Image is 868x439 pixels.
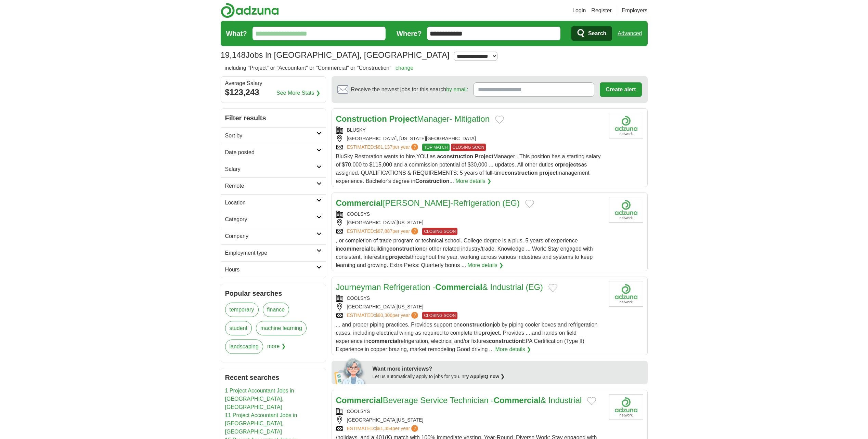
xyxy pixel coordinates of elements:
[221,228,326,244] a: Company
[539,170,557,176] strong: project
[225,148,316,157] h2: Date posted
[468,261,504,269] a: More details ❯
[221,194,326,211] a: Location
[347,425,420,432] a: ESTIMATED:$81,354per year?
[221,127,326,144] a: Sort by
[347,312,420,319] a: ESTIMATED:$80,306per year?
[225,288,322,298] h2: Popular searches
[548,284,557,292] button: Add to favorite jobs
[221,109,326,127] h2: Filter results
[225,165,316,173] h2: Salary
[225,321,252,335] a: student
[389,254,410,260] strong: projects
[336,198,520,208] a: Commercial[PERSON_NAME]-Refrigeration (EG)
[347,228,420,235] a: ESTIMATED:$87,887per year?
[446,87,467,92] a: by email
[225,132,316,140] h2: Sort by
[225,388,294,410] a: 1 Project Accountant Jobs in [GEOGRAPHIC_DATA], [GEOGRAPHIC_DATA]
[225,199,316,207] h2: Location
[455,177,491,185] a: More details ❯
[475,154,493,159] strong: Project
[336,135,604,142] div: [GEOGRAPHIC_DATA], [US_STATE][GEOGRAPHIC_DATA]
[435,282,482,292] strong: Commercial
[396,65,414,71] a: change
[411,144,418,150] span: ?
[389,114,417,123] strong: Project
[221,161,326,177] a: Salary
[267,340,286,358] span: more ❯
[609,113,643,138] img: Company logo
[373,373,644,380] div: Let us automatically apply to jobs for you.
[422,144,449,151] span: TOP MATCH
[622,6,648,15] a: Employers
[459,322,493,328] strong: construction
[340,246,371,252] strong: commercial
[422,312,457,319] span: CLOSING SOON
[336,219,604,226] div: [GEOGRAPHIC_DATA][US_STATE]
[225,340,263,354] a: landscaping
[451,144,486,151] span: CLOSING SOON
[591,6,612,15] a: Register
[336,303,604,310] div: [GEOGRAPHIC_DATA][US_STATE]
[482,330,500,336] strong: project
[256,321,307,335] a: machine learning
[560,162,581,168] strong: projects
[221,244,326,261] a: Employment type
[368,338,399,344] strong: commercial
[225,81,322,86] div: Average Salary
[505,170,538,176] strong: construction
[225,86,322,98] div: $123,243
[336,396,582,405] a: CommercialBeverage Service Technician -Commercial& Industrial
[495,345,531,354] a: More details ❯
[411,425,418,432] span: ?
[225,64,414,72] h2: including "Project" or "Accountant" or "Commercial" or "Construction"
[415,178,450,184] strong: Construction
[334,357,367,384] img: apply-iq-scientist.png
[351,85,468,94] span: Receive the newest jobs for this search :
[263,303,289,317] a: finance
[336,282,543,292] a: Journeyman Refrigeration -Commercial& Industrial (EG)
[609,197,643,223] img: Company logo
[336,295,604,302] div: COOLSYS
[336,154,601,184] span: BluSky Restoration wants to hire YOU as a Manager . This position has a starting salary of $70,00...
[375,312,392,318] span: $80,306
[225,232,316,240] h2: Company
[588,27,606,40] span: Search
[221,144,326,161] a: Date posted
[226,28,247,39] label: What?
[397,28,422,39] label: Where?
[587,397,596,405] button: Add to favorite jobs
[225,303,259,317] a: temporary
[225,266,316,274] h2: Hours
[375,144,392,150] span: $81,137
[525,200,534,208] button: Add to favorite jobs
[225,249,316,257] h2: Employment type
[336,238,593,268] span: , or completion of trade program or technical school. College degree is a plus. 5 years of experi...
[225,182,316,190] h2: Remote
[225,412,297,435] a: 11 Project Accountant Jobs in [GEOGRAPHIC_DATA], [GEOGRAPHIC_DATA]
[225,372,322,383] h2: Recent searches
[336,211,604,218] div: COOLSYS
[618,27,642,40] a: Advanced
[221,50,450,59] h1: Jobs in [GEOGRAPHIC_DATA], [GEOGRAPHIC_DATA]
[373,365,644,373] div: Want more interviews?
[221,211,326,228] a: Category
[411,312,418,319] span: ?
[221,3,279,18] img: Adzuna logo
[422,228,457,235] span: CLOSING SOON
[336,416,604,424] div: [GEOGRAPHIC_DATA][US_STATE]
[347,144,420,151] a: ESTIMATED:$81,137per year?
[494,396,541,405] strong: Commercial
[336,114,490,123] a: Construction ProjectManager- Mitigation
[276,89,320,97] a: See More Stats ❯
[336,114,387,123] strong: Construction
[609,281,643,307] img: Company logo
[389,246,423,252] strong: construction
[225,215,316,224] h2: Category
[336,322,598,352] span: ... and proper piping practices. Provides support on job by piping cooler boxes and refrigeration...
[375,228,392,234] span: $87,887
[489,338,522,344] strong: construction
[609,394,643,420] img: Company logo
[336,127,604,134] div: BLUSKY
[221,177,326,194] a: Remote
